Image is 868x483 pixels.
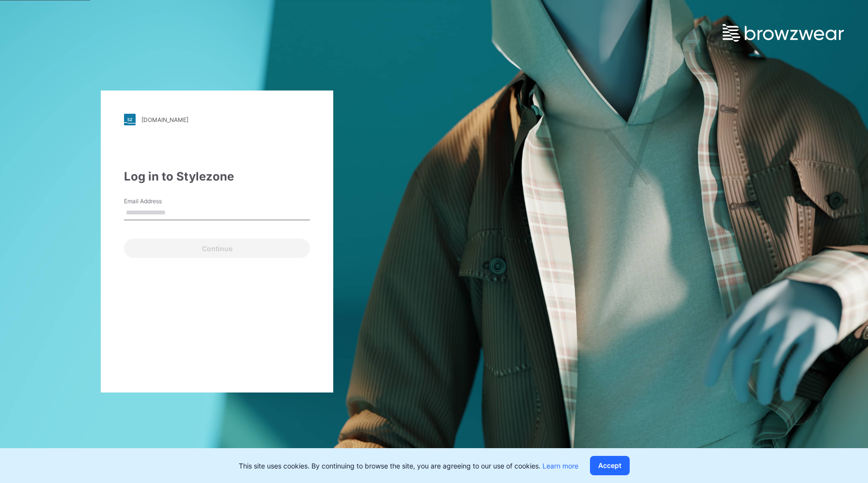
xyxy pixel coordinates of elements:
div: Log in to Stylezone [124,168,310,185]
label: Email Address [124,197,192,206]
a: Learn more [542,462,578,470]
a: [DOMAIN_NAME] [124,114,310,125]
img: browzwear-logo.e42bd6dac1945053ebaf764b6aa21510.svg [723,24,844,42]
button: Accept [590,456,630,475]
div: [DOMAIN_NAME] [141,116,188,123]
img: stylezone-logo.562084cfcfab977791bfbf7441f1a819.svg [124,114,136,125]
p: This site uses cookies. By continuing to browse the site, you are agreeing to our use of cookies. [239,461,578,471]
